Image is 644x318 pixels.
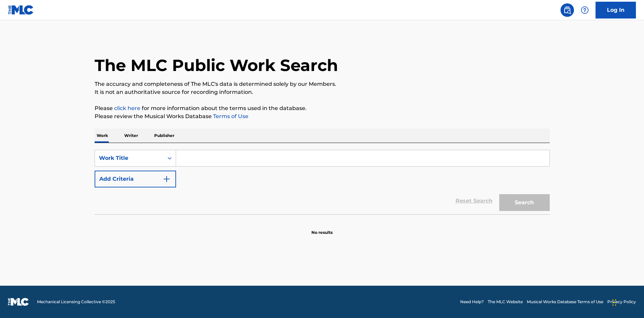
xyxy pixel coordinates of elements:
h1: The MLC Public Work Search [95,55,338,75]
div: Work Title [99,154,160,162]
p: No results [311,221,333,236]
img: logo [8,298,29,306]
a: Log In [596,2,636,19]
p: Publisher [152,129,176,143]
img: 9d2ae6d4665cec9f34b9.svg [163,175,171,183]
p: The accuracy and completeness of The MLC's data is determined solely by our Members. [95,80,550,88]
a: Terms of Use [212,113,248,119]
a: Public Search [561,3,574,17]
a: Musical Works Database Terms of Use [527,299,603,305]
a: The MLC Website [488,299,523,305]
img: MLC Logo [8,5,34,15]
img: help [581,6,589,14]
p: Work [95,129,110,143]
p: It is not an authoritative source for recording information. [95,88,550,96]
div: Help [578,3,591,17]
span: Mechanical Licensing Collective © 2025 [37,299,115,305]
p: Please for more information about the terms used in the database. [95,104,550,112]
p: Please review the Musical Works Database [95,112,550,120]
a: Privacy Policy [607,299,636,305]
div: Drag [612,292,616,313]
img: search [563,6,571,14]
a: Need Help? [460,299,484,305]
button: Add Criteria [95,171,176,187]
a: click here [114,105,140,111]
p: Writer [122,129,140,143]
iframe: Chat Widget [610,286,644,318]
form: Search Form [95,150,550,214]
